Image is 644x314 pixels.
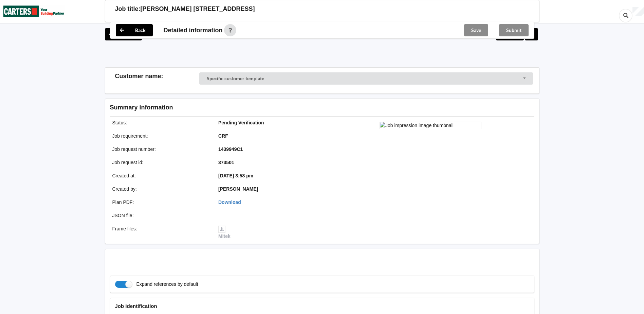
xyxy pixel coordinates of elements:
b: 1439949C1 [218,146,243,152]
img: Job impression image thumbnail [380,122,481,129]
div: JSON file : [108,212,214,219]
div: Created by : [108,186,214,192]
b: CRF [218,133,228,139]
div: User Profile [632,7,644,17]
h3: Customer name : [115,72,200,80]
div: Job request id : [108,159,214,166]
b: Pending Verification [218,120,264,125]
div: Job request number : [108,146,214,153]
div: Specific customer template [207,76,264,81]
div: Plan PDF : [108,199,214,206]
div: Customer Selector [199,72,533,85]
div: Job requirement : [108,133,214,139]
div: Created at : [108,172,214,179]
h4: Job Identification [115,303,529,309]
label: Expand references by default [115,281,198,288]
a: Download [218,199,241,205]
b: [DATE] 3:58 pm [218,173,253,178]
a: Mitek [218,226,231,239]
button: Back [105,28,142,40]
span: Detailed information [164,27,223,33]
h3: Job title: [115,5,141,13]
button: Back [116,24,153,36]
div: Status : [108,119,214,126]
h3: Summary information [110,104,426,111]
b: 373501 [218,160,234,165]
div: Frame files : [108,225,214,240]
b: [PERSON_NAME] [218,186,258,192]
h3: [PERSON_NAME] [STREET_ADDRESS] [141,5,255,13]
img: Carters [3,0,65,22]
